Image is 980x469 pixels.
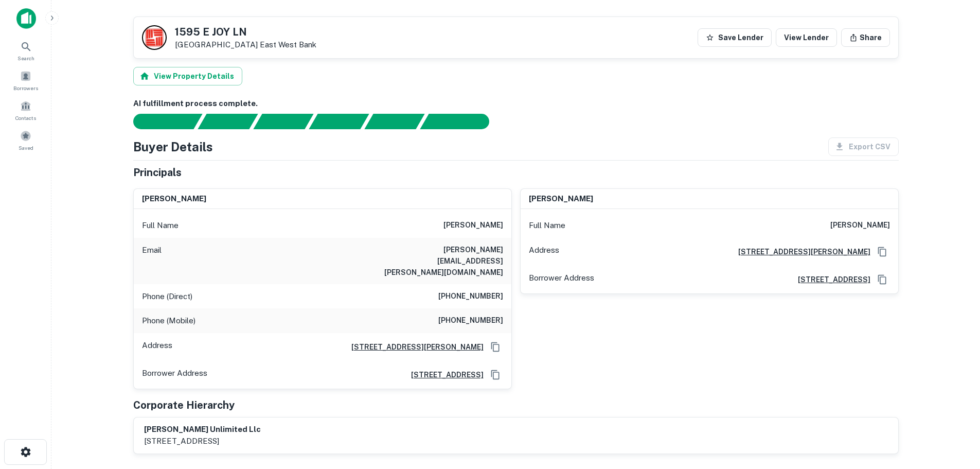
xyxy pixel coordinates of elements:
[16,8,36,29] img: capitalize-icon.png
[133,397,235,413] h5: Corporate Hierarchy
[121,114,198,129] div: Sending borrower request to AI...
[875,272,890,287] button: Copy Address
[529,193,593,205] h6: [PERSON_NAME]
[830,219,890,232] h6: [PERSON_NAME]
[488,339,503,355] button: Copy Address
[529,219,565,232] p: Full Name
[3,96,48,124] a: Contacts
[875,244,890,259] button: Copy Address
[142,193,206,205] h6: [PERSON_NAME]
[133,67,242,85] button: View Property Details
[403,369,484,380] a: [STREET_ADDRESS]
[17,54,34,62] span: Search
[175,27,316,37] h5: 1595 E JOY LN
[142,339,172,355] p: Address
[142,315,195,327] p: Phone (Mobile)
[253,114,313,129] div: Documents found, AI parsing details...
[133,98,899,110] h6: AI fulfillment process complete.
[438,315,503,327] h6: [PHONE_NUMBER]
[488,367,503,383] button: Copy Address
[730,246,870,257] a: [STREET_ADDRESS][PERSON_NAME]
[142,290,192,303] p: Phone (Direct)
[133,165,182,180] h5: Principals
[309,114,369,129] div: Principals found, AI now looking for contact information...
[144,435,261,447] p: [STREET_ADDRESS]
[144,424,261,436] h6: [PERSON_NAME] unlimited llc
[142,244,162,278] p: Email
[3,37,48,64] a: Search
[776,28,837,47] a: View Lender
[698,28,772,47] button: Save Lender
[142,367,207,383] p: Borrower Address
[198,114,258,129] div: Your request is received and processing...
[343,341,484,353] a: [STREET_ADDRESS][PERSON_NAME]
[175,40,316,49] p: [GEOGRAPHIC_DATA]
[841,28,890,47] button: Share
[438,290,503,303] h6: [PHONE_NUMBER]
[364,114,424,129] div: Principals found, still searching for contact information. This may take time...
[3,66,48,94] a: Borrowers
[133,137,213,156] h4: Buyer Details
[420,114,502,129] div: AI fulfillment process complete.
[929,387,980,436] iframe: Chat Widget
[13,84,38,92] span: Borrowers
[529,272,594,287] p: Borrower Address
[443,219,503,232] h6: [PERSON_NAME]
[15,114,36,122] span: Contacts
[260,40,316,49] a: East West Bank
[3,126,48,154] a: Saved
[19,144,33,152] span: Saved
[142,219,179,232] p: Full Name
[790,274,870,285] a: [STREET_ADDRESS]
[380,244,503,278] h6: [PERSON_NAME][EMAIL_ADDRESS][PERSON_NAME][DOMAIN_NAME]
[529,244,559,259] p: Address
